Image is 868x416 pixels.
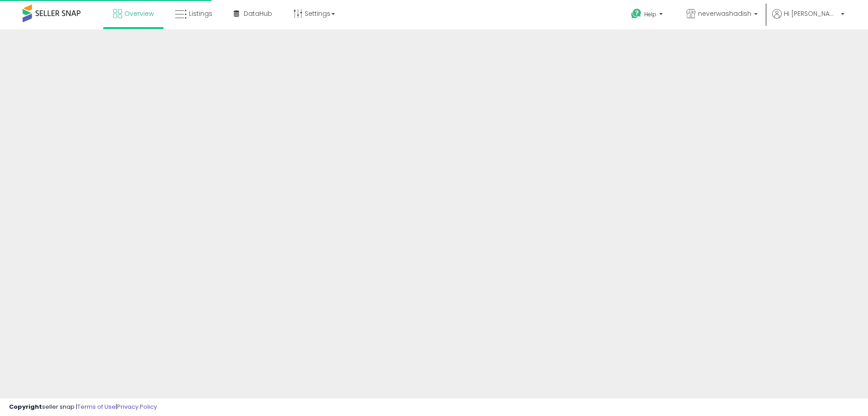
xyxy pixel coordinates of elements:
[77,402,116,411] a: Terms of Use
[9,403,157,411] div: seller snap | |
[644,10,656,18] span: Help
[244,9,272,18] span: DataHub
[124,9,154,18] span: Overview
[9,402,42,411] strong: Copyright
[784,9,838,18] span: Hi [PERSON_NAME]
[189,9,212,18] span: Listings
[631,8,642,19] i: Get Help
[117,402,157,411] a: Privacy Policy
[624,1,672,29] a: Help
[772,9,844,29] a: Hi [PERSON_NAME]
[698,9,751,18] span: neverwashadish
